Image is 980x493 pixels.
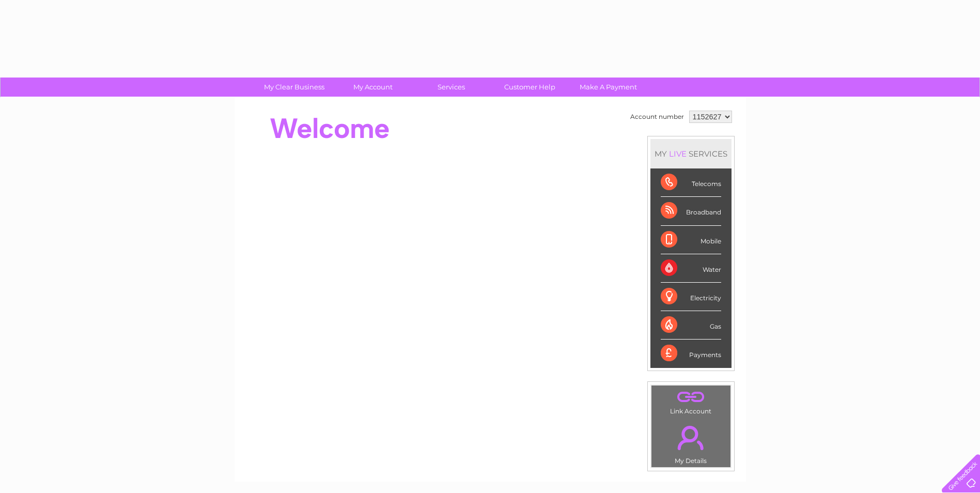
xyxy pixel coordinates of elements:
div: Payments [661,340,721,367]
div: Water [661,254,721,283]
div: Telecoms [661,168,721,197]
a: My Clear Business [252,78,337,97]
a: . [654,388,728,406]
div: Electricity [661,283,721,311]
a: Make A Payment [566,78,651,97]
a: Services [409,78,494,97]
div: MY SERVICES [650,139,732,168]
a: . [654,420,728,456]
div: Mobile [661,226,721,254]
div: Gas [661,311,721,340]
td: Link Account [651,385,731,418]
div: LIVE [667,149,689,159]
a: Customer Help [487,78,572,97]
a: My Account [330,78,415,97]
td: My Details [651,417,731,468]
div: Broadband [661,197,721,225]
td: Account number [628,108,687,126]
